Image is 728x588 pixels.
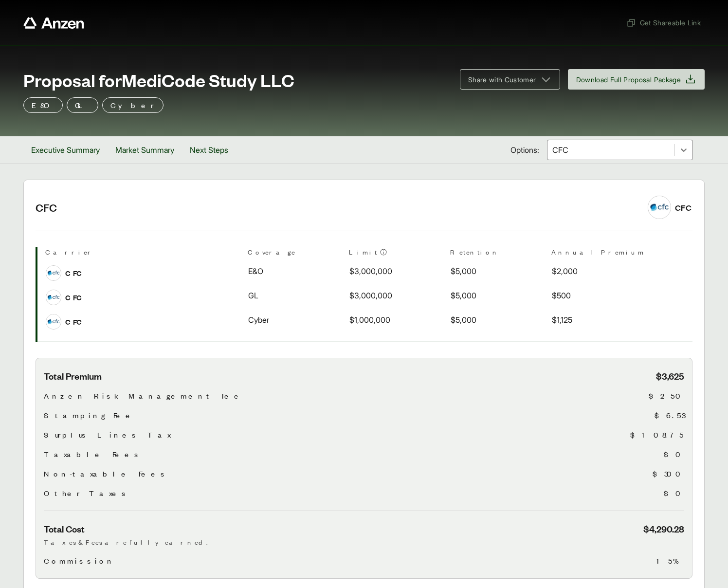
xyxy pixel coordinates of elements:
p: E&O [32,99,55,111]
button: Share with Customer [460,69,560,90]
button: Market Summary [108,136,182,164]
button: Get Shareable Link [622,14,705,32]
th: Limit [349,247,442,261]
a: Anzen website [23,17,84,29]
span: $5,000 [451,265,476,277]
img: CFC logo [46,314,61,329]
span: CFC [65,292,84,303]
span: Taxable Fees [44,448,142,460]
span: $5,000 [451,290,476,301]
span: $250 [649,390,684,402]
span: Download Full Proposal Package [576,74,681,85]
h2: CFC [36,200,636,215]
span: E&O [248,265,263,277]
span: $2,000 [552,265,578,277]
th: Annual Premium [551,247,645,261]
span: 15% [656,555,684,567]
span: Other Taxes [44,487,129,499]
th: Coverage [248,247,341,261]
span: $3,625 [656,370,684,382]
span: Share with Customer [468,74,536,85]
button: Download Full Proposal Package [568,69,705,90]
span: Total Premium [44,370,102,382]
span: $300 [653,468,684,479]
span: Commission [44,555,115,567]
span: $1,125 [552,314,572,326]
span: $4,290.28 [643,523,684,535]
span: Non-taxable Fees [44,468,168,479]
th: Carrier [45,247,240,261]
span: CFC [65,267,84,279]
span: Cyber [248,314,269,326]
th: Retention [450,247,544,261]
img: CFC logo [46,290,61,305]
span: $1,000,000 [349,314,390,326]
p: Taxes & Fees are fully earned. [44,537,684,547]
span: $108.75 [630,429,684,441]
span: Proposal for MediCode Study LLC [23,70,294,90]
span: $5,000 [451,314,476,326]
span: Get Shareable Link [626,18,701,28]
div: CFC [675,201,692,214]
span: $3,000,000 [349,265,392,277]
img: CFC logo [46,266,61,280]
span: $0 [664,448,684,460]
span: $6.53 [655,409,684,421]
span: Total Cost [44,523,85,535]
span: $3,000,000 [349,290,392,301]
span: $500 [552,290,571,301]
span: Options: [510,144,539,156]
button: Executive Summary [23,136,108,164]
span: Stamping Fee [44,409,135,421]
img: CFC logo [648,196,671,219]
span: Surplus Lines Tax [44,429,170,441]
p: GL [75,99,90,111]
p: Cyber [110,99,155,111]
span: GL [248,290,258,301]
span: CFC [65,316,84,328]
span: $0 [664,487,684,499]
button: Next Steps [182,136,236,164]
span: Anzen Risk Management Fee [44,390,244,402]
